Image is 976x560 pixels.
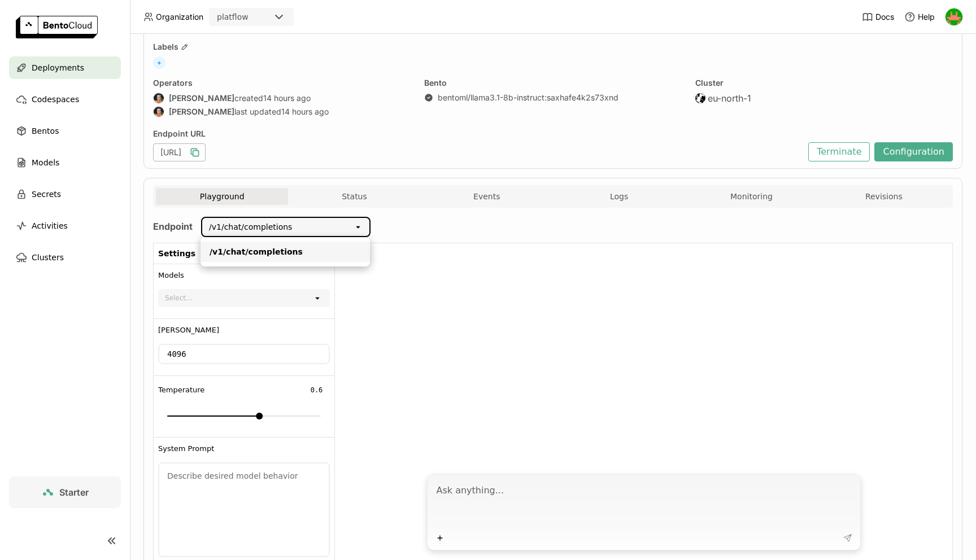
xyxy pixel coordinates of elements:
[153,78,411,88] div: Operators
[685,188,817,205] button: Monitoring
[354,222,363,231] svg: open
[288,188,420,205] button: Status
[281,107,329,117] span: 14 hours ago
[263,93,311,103] span: 14 hours ago
[153,221,193,232] strong: Endpoint
[169,107,234,117] strong: [PERSON_NAME]
[154,107,164,117] img: Sean Sheng
[304,383,329,397] input: Temperature
[9,151,121,174] a: Models
[293,221,294,233] input: Selected /v1/chat/completions.
[695,78,953,88] div: Cluster
[424,78,682,88] div: Bento
[32,251,64,264] span: Clusters
[250,12,251,23] input: Selected platflow.
[154,243,334,264] div: Settings
[201,237,370,266] ul: Menu
[945,8,962,25] img: You Zhou
[9,476,121,508] a: Starter
[438,93,618,103] div: bentoml/llama3.1-8b-instruct : saxhafe4k2s73xnd
[421,188,553,205] button: Events
[165,292,192,304] div: Select...
[158,271,184,280] span: Models
[32,93,79,106] span: Codespaces
[32,124,59,138] span: Bentos
[32,219,68,233] span: Activities
[874,142,953,161] button: Configuration
[32,156,59,169] span: Models
[808,142,870,161] button: Terminate
[169,93,234,103] strong: [PERSON_NAME]
[875,12,894,22] span: Docs
[217,11,249,23] div: platflow
[59,487,89,498] span: Starter
[708,93,751,104] span: eu-north-1
[153,93,411,104] div: created
[9,246,121,269] a: Clusters
[158,444,214,453] span: System Prompt
[153,42,953,52] div: Labels
[9,215,121,237] a: Activities
[158,386,204,395] span: Temperature
[313,294,322,303] svg: open
[153,56,165,69] span: +
[32,187,61,201] span: Secrets
[32,61,84,75] span: Deployments
[9,56,121,79] a: Deployments
[156,12,203,22] span: Organization
[9,88,121,111] a: Codespaces
[158,326,219,335] span: [PERSON_NAME]
[862,11,894,23] a: Docs
[818,188,950,205] button: Revisions
[610,191,628,202] span: Logs
[16,16,98,38] img: logo
[904,11,935,23] div: Help
[9,120,121,142] a: Bentos
[210,246,361,257] div: /v1/chat/completions
[153,106,411,117] div: last updated
[918,12,935,22] span: Help
[154,93,164,103] img: Sean Sheng
[153,143,206,161] div: [URL]
[156,188,288,205] button: Playground
[209,221,292,233] div: /v1/chat/completions
[153,129,803,139] div: Endpoint URL
[9,183,121,205] a: Secrets
[435,533,445,542] svg: Plus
